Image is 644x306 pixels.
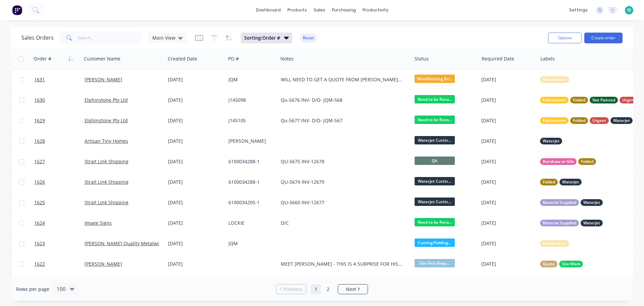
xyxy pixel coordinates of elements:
[276,286,306,293] a: Previous page
[228,76,273,83] div: JQM
[329,5,359,15] div: purchasing
[415,95,455,103] span: Need to be Reco...
[415,259,455,267] span: Site Visit Requ...
[34,70,85,90] a: 1631
[12,5,22,15] img: Factory
[540,76,569,83] button: Woodheater
[168,220,223,226] div: [DATE]
[543,261,555,267] span: Quote
[540,179,582,185] button: FoldedWaterjet
[300,33,317,43] button: Reset
[34,172,85,192] a: 1626
[281,179,403,185] div: QU-5674 INV-12679
[566,5,591,15] div: settings
[168,261,223,267] div: [DATE]
[273,284,371,294] ul: Pagination
[34,97,45,103] span: 1630
[85,261,122,267] a: [PERSON_NAME]
[283,286,303,293] span: Previous
[34,220,45,226] span: 1624
[540,220,603,226] button: Material SuppliedWaterjet
[228,158,273,165] div: 6100034288-1
[613,117,630,124] span: Waterjet
[481,158,535,165] div: [DATE]
[253,5,284,15] a: dashboard
[540,158,596,165] button: Bandsaw or GiloFolded
[168,158,223,165] div: [DATE]
[228,97,273,103] div: J145098
[359,5,392,15] div: productivity
[228,240,273,247] div: JQM
[562,261,580,267] span: Site Work
[34,254,85,274] a: 1622
[34,138,45,144] span: 1628
[622,97,636,103] span: Urgent
[281,97,403,103] div: Qu-5676 INV- D/D- JQM-568
[311,284,321,294] a: Page 1 is your current page
[34,199,45,206] span: 1625
[310,5,329,15] div: sales
[85,199,128,206] a: Strait Link Shipping
[540,240,569,247] button: Woodheater
[228,199,273,206] div: 6100034205-1
[168,97,223,103] div: [DATE]
[584,33,623,43] button: Create order
[481,199,535,206] div: [DATE]
[281,199,403,206] div: QU-5660 INV-12677
[34,233,85,254] a: 1623
[34,76,45,83] span: 1631
[573,97,585,103] span: Folded
[592,117,606,124] span: Urgent
[241,33,292,43] button: Sorting:Order #
[78,31,143,45] input: Search...
[540,117,633,124] button: ElphinstoneFoldedUrgentWaterjet
[627,7,631,13] span: BJ
[85,138,128,144] a: Artisan Tiny Homes
[168,76,223,83] div: [DATE]
[415,238,455,247] span: Cutting/Folding...
[281,76,403,83] div: WILL NEED TO GET A QUOTE FROM [PERSON_NAME] REGARDING THIS ONE. I SUSPECT THAT A PLUMBER MAY BE R...
[16,286,49,293] span: Rows per page
[152,34,175,41] span: Main View
[581,158,593,165] span: Folded
[281,220,403,226] div: D/C
[228,117,273,124] div: J145105
[543,158,574,165] span: Bandsaw or Gilo
[482,55,514,62] div: Required Date
[346,286,356,293] span: Next
[481,261,535,267] div: [DATE]
[281,261,403,267] div: MEET [PERSON_NAME] - THIS IS A SURPRISE FOR HIS DAUGHTER
[34,261,45,267] span: 1622
[323,284,333,294] a: Page 2
[34,111,85,131] a: 1629
[168,55,197,62] div: Created Date
[592,97,615,103] span: Not Painted
[85,97,128,103] a: Elphinstone Pty Ltd
[34,151,85,172] a: 1627
[540,261,583,267] button: QuoteSite Work
[21,35,54,41] h1: Sales Orders
[415,157,455,165] span: QA
[415,218,455,226] span: Need to be Reco...
[540,55,555,62] div: Labels
[540,138,562,144] button: Waterjet
[481,179,535,185] div: [DATE]
[562,179,579,185] span: Waterjet
[34,90,85,110] a: 1630
[583,220,600,226] span: Waterjet
[543,240,567,247] span: Woodheater
[481,240,535,247] div: [DATE]
[548,33,582,43] button: Options
[34,274,85,295] a: 1621
[34,131,85,151] a: 1628
[415,136,455,144] span: Waterjet Cuttin...
[281,158,403,165] div: QU-5675 INV-12678
[415,116,455,124] span: Need to be Reco...
[573,117,585,124] span: Folded
[281,117,403,124] div: Qu-5677 INV- D/D- JQM-567
[168,138,223,144] div: [DATE]
[228,55,239,62] div: PO #
[543,97,566,103] span: Elphinstone
[34,213,85,233] a: 1624
[543,117,566,124] span: Elphinstone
